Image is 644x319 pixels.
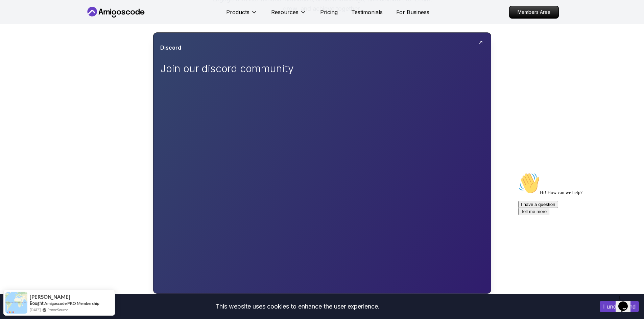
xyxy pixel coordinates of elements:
[3,3,24,24] img: :wave:
[226,8,258,22] button: Products
[271,8,299,16] p: Resources
[3,31,43,38] button: I have a question
[160,44,181,52] h3: Discord
[351,8,383,16] a: Testimonials
[396,8,429,16] a: For Business
[160,62,312,75] p: Join our discord community
[509,6,558,18] p: Members Area
[30,300,44,306] span: Bought
[47,307,68,313] a: ProveSource
[44,301,99,306] a: Amigoscode PRO Membership
[5,292,27,314] img: provesource social proof notification image
[30,294,70,300] span: [PERSON_NAME]
[30,307,41,313] span: [DATE]
[600,301,639,312] button: Accept cookies
[271,8,307,22] button: Resources
[3,38,34,45] button: Tell me more
[3,3,124,45] div: 👋Hi! How can we help?I have a questionTell me more
[516,170,637,289] iframe: chat widget
[226,8,249,16] p: Products
[616,292,637,312] iframe: chat widget
[5,299,590,314] div: This website uses cookies to enhance the user experience.
[3,20,67,25] span: Hi! How can we help?
[509,6,559,19] a: Members Area
[320,8,338,16] a: Pricing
